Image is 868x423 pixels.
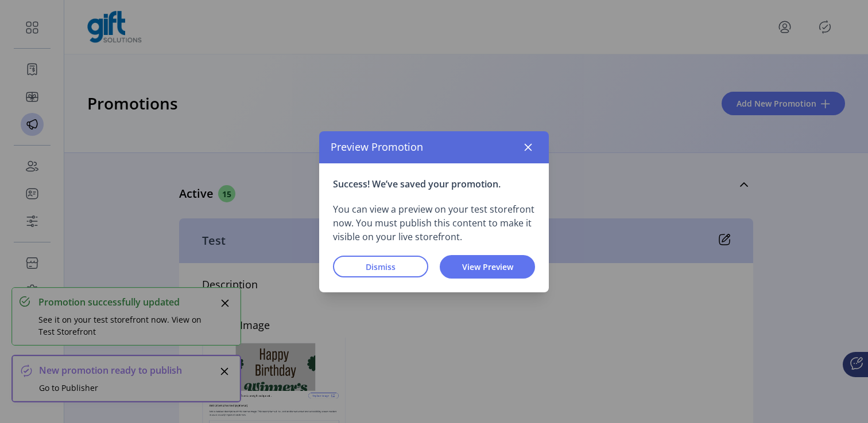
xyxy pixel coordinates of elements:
p: You can view a preview on your test storefront now. You must publish this content to make it visi... [333,202,535,244]
span: Dismiss [348,261,413,273]
p: Success! We’ve saved your promotion. [333,177,535,191]
button: Dismiss [333,256,428,277]
button: View Preview [440,255,535,279]
span: View Preview [455,261,520,273]
span: Preview Promotion [331,139,423,155]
